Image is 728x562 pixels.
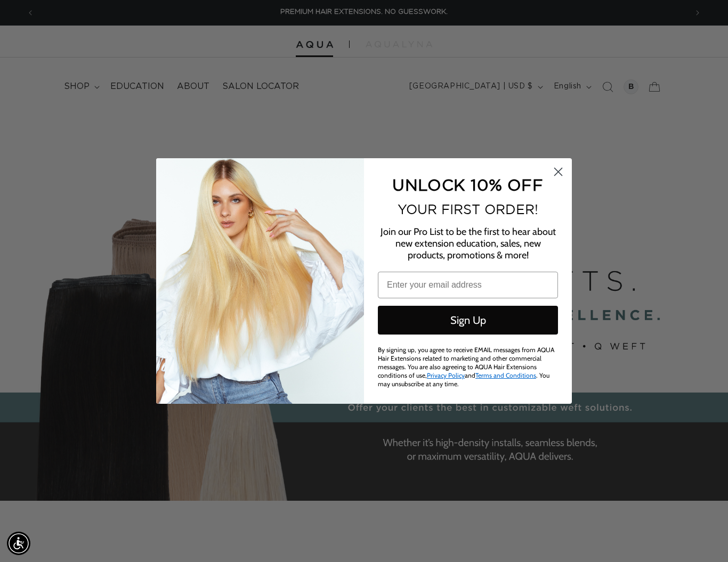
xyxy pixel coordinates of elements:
[675,511,728,562] iframe: Chat Widget
[7,532,30,555] div: Accessibility Menu
[378,346,554,388] span: By signing up, you agree to receive EMAIL messages from AQUA Hair Extensions related to marketing...
[549,162,568,181] button: Close dialog
[156,158,364,404] img: daab8b0d-f573-4e8c-a4d0-05ad8d765127.png
[475,371,536,379] a: Terms and Conditions
[381,226,556,261] span: Join our Pro List to be the first to hear about new extension education, sales, new products, pro...
[378,272,558,298] input: Enter your email address
[427,371,465,379] a: Privacy Policy
[392,176,543,193] span: UNLOCK 10% OFF
[378,306,558,335] button: Sign Up
[398,202,538,217] span: YOUR FIRST ORDER!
